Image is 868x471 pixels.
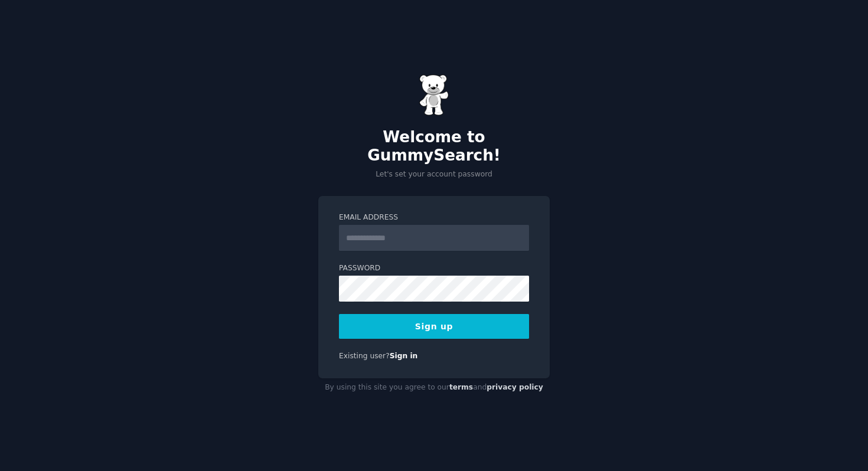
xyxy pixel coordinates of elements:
div: By using this site you agree to our and [318,378,550,397]
p: Let's set your account password [318,169,550,180]
button: Sign up [339,314,529,339]
a: privacy policy [487,383,543,391]
h2: Welcome to GummySearch! [318,128,550,165]
a: terms [449,383,473,391]
img: Gummy Bear [419,74,449,116]
label: Email Address [339,212,529,223]
a: Sign in [390,352,418,360]
span: Existing user? [339,352,390,360]
label: Password [339,263,529,274]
